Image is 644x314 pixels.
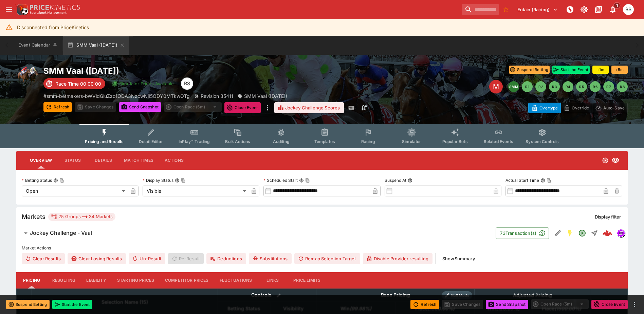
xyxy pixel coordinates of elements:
button: Overtype [528,103,561,113]
span: Auditing [273,139,290,144]
div: Show/hide Price Roll mode configuration. [442,291,472,299]
p: Suspend At [385,177,406,183]
button: Actual Start TimeCopy To Clipboard [540,178,545,183]
div: SMM Vaal (26/08/25) [237,92,287,100]
button: Copy To Clipboard [59,178,64,183]
button: Send Snapshot [486,300,528,309]
div: Edit Meeting [489,80,503,93]
p: Overtype [539,104,558,111]
button: open drawer [3,3,15,16]
input: search [462,4,499,15]
button: ShowSummary [438,253,479,264]
img: Sportsbook Management [30,11,67,14]
p: Revision 35411 [201,92,233,100]
div: simulator [617,229,625,237]
button: Overview [24,152,57,169]
nav: pagination navigation [508,81,628,92]
button: Straight [588,227,601,239]
span: System Controls [526,139,559,144]
button: more [630,300,639,309]
div: 456e7e0f-79e0-4341-97aa-645e3c4f4ec0 [603,228,612,238]
img: PriceKinetics Logo [15,3,29,16]
button: R1 [522,81,533,92]
img: simulator [617,229,625,237]
span: Popular Bets [442,139,468,144]
button: R5 [576,81,587,92]
button: Deductions [206,253,246,264]
div: Brendan Scoble [623,4,634,15]
button: Send Snapshot [119,102,161,112]
button: 73Transaction(s) [496,227,549,239]
div: Event type filters [79,124,564,148]
button: Status [57,152,88,169]
button: Edit Detail [552,227,564,239]
p: Betting Status [22,177,52,183]
button: Copy To Clipboard [305,178,310,183]
button: Close Event [224,102,261,113]
button: Documentation [592,3,605,16]
span: Simulator [402,139,421,144]
button: Brendan Scoble [621,2,636,17]
button: Bulk edit [274,291,283,300]
h2: Copy To Clipboard [43,66,336,76]
p: Race Time 00:00:00 [55,80,101,87]
button: Suspend Betting [509,66,550,74]
button: Substitutions [249,253,292,264]
label: Market Actions [22,243,622,253]
button: R4 [563,81,573,92]
button: Remap Selection Target [294,253,360,264]
img: PriceKinetics [30,5,80,10]
button: Jockey Challenge Scores [274,102,344,113]
button: Match Times [118,152,159,169]
button: R8 [617,81,628,92]
span: Pricing and Results [85,139,124,144]
button: NOT Connected to PK [564,3,576,16]
button: R6 [590,81,601,92]
button: Refresh [410,300,439,309]
button: Notifications [607,3,619,16]
button: Display StatusCopy To Clipboard [175,178,180,183]
button: Details [88,152,118,169]
span: 1 [613,2,621,9]
p: Copy To Clipboard [43,92,190,100]
p: Scheduled Start [263,177,298,183]
span: Re-Result [168,253,204,264]
button: Disable Provider resulting [363,253,433,264]
button: Price Limits [288,272,326,289]
button: Refresh [43,102,72,112]
button: Clear Results [22,253,65,264]
button: Starting Prices [112,272,160,289]
p: Display Status [143,177,173,183]
button: Betting StatusCopy To Clipboard [53,178,58,183]
button: Resulting [47,272,81,289]
button: SMM Vaal ([DATE]) [63,36,129,55]
svg: Open [578,229,586,237]
h5: Markets [22,213,45,221]
button: R3 [549,81,560,92]
button: Actions [159,152,189,169]
span: InPlay™ Trading [179,139,210,144]
button: Override [560,103,592,113]
div: Base Pricing [378,291,413,299]
th: Controls [218,289,316,302]
button: Scheduled StartCopy To Clipboard [299,178,304,183]
p: Actual Start Time [505,177,539,183]
div: 25 Groups 34 Markets [51,213,113,221]
button: Display filter [591,211,625,222]
button: SMM [508,81,519,92]
button: Clear Losing Results [68,253,126,264]
th: Adjusted Pricing [474,289,591,302]
button: more [263,102,272,113]
button: Liability [81,272,111,289]
button: +5m [611,66,628,74]
div: Start From [528,103,628,113]
a: 456e7e0f-79e0-4341-97aa-645e3c4f4ec0 [601,226,614,240]
div: Open [22,186,128,196]
button: Simulator Prices Available [108,78,178,89]
button: No Bookmarks [500,4,511,15]
button: Open [576,227,588,239]
span: Racing [361,139,375,144]
button: Select Tenant [513,4,562,15]
button: Un-Result [129,253,165,264]
span: Templates [314,139,335,144]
